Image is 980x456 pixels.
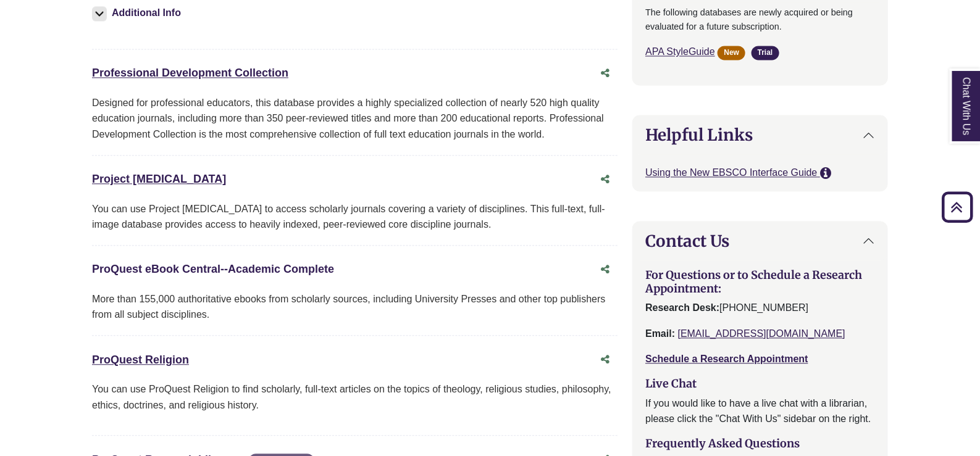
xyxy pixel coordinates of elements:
p: If you would like to have a live chat with a librarian, please click the "Chat With Us" sidebar o... [645,396,875,427]
h3: Frequently Asked Questions [645,437,875,450]
button: Share this database [593,348,618,371]
a: Back to Top [937,199,977,215]
a: Project [MEDICAL_DATA] [92,173,226,185]
a: ProQuest Religion [92,354,189,366]
span: New [718,46,745,60]
button: Share this database [593,168,618,191]
strong: Email: [645,328,675,339]
span: Trial [752,46,779,60]
a: Using the New EBSCO Interface Guide [645,167,820,178]
button: Additional Info [92,4,185,22]
div: You can use Project [MEDICAL_DATA] to access scholarly journals covering a variety of disciplines... [92,201,618,233]
h3: Live Chat [645,377,875,391]
a: [EMAIL_ADDRESS][DOMAIN_NAME] [678,328,845,339]
p: [PHONE_NUMBER] [645,300,875,316]
a: Professional Development Collection [92,67,288,79]
button: Contact Us [633,222,887,260]
a: Schedule a Research Appointment [645,354,808,364]
button: Helpful Links [633,115,887,154]
p: The following databases are newly acquired or being evaluated for a future subscription. [645,6,875,34]
h3: For Questions or to Schedule a Research Appointment: [645,268,875,295]
button: Share this database [593,62,618,85]
button: Share this database [593,258,618,281]
div: Designed for professional educators, this database provides a highly specialized collection of ne... [92,95,618,143]
a: ProQuest eBook Central--Academic Complete [92,263,334,275]
strong: Research Desk: [645,302,719,313]
div: More than 155,000 authoritative ebooks from scholarly sources, including University Presses and o... [92,291,618,323]
p: You can use ProQuest Religion to find scholarly, full-text articles on the topics of theology, re... [92,381,618,413]
a: APA StyleGuide [645,46,715,57]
